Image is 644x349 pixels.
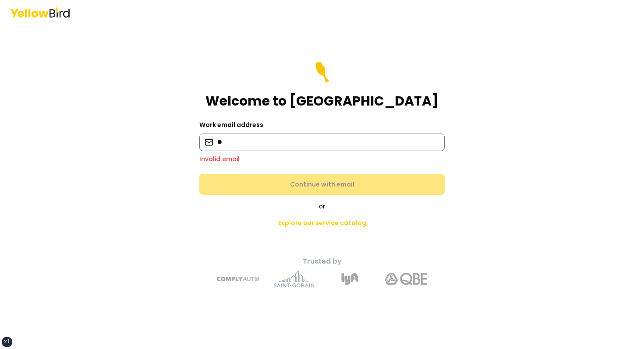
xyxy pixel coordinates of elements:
label: Work email address [199,120,263,129]
div: xl [4,338,10,345]
a: Explore our service catalog [271,214,373,232]
span: or [319,202,325,211]
p: Trusted by [168,256,476,267]
h1: Welcome to [GEOGRAPHIC_DATA] [205,93,439,109]
p: Invalid email [199,155,445,163]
